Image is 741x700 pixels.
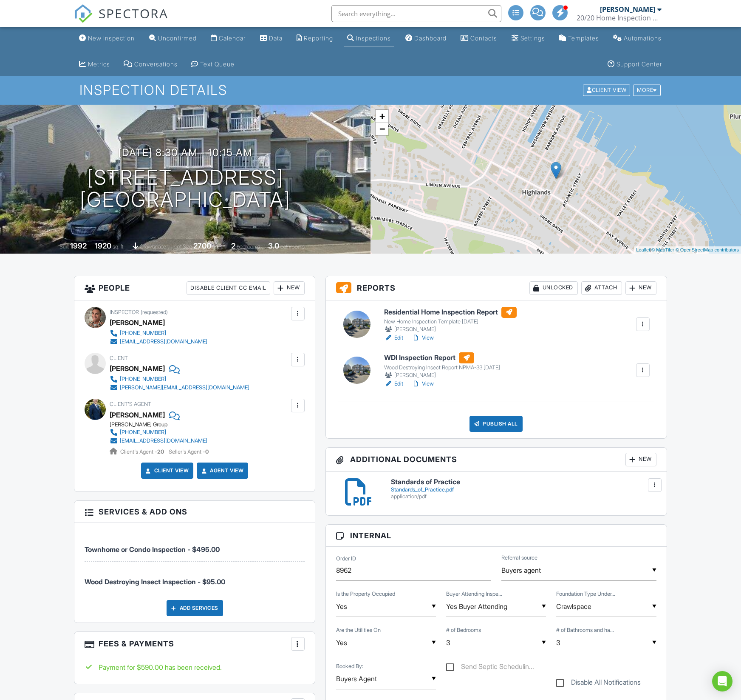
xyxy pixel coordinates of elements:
input: Search everything... [331,5,501,22]
div: Wood Destroying Insect Report NPMA-33 [DATE] [384,364,500,371]
a: [PHONE_NUMBER] [110,428,207,437]
div: New [274,281,305,295]
label: Are the Utilities On [336,626,381,634]
span: crawlspace [140,243,166,250]
div: application/pdf [391,493,656,500]
a: View [412,334,434,342]
div: 1992 [70,241,87,250]
span: bedrooms [237,243,260,250]
a: Reporting [293,31,337,46]
div: New [625,453,656,466]
div: Payment for $590.00 has been received. [85,663,304,672]
div: Standards_of_Practice.pdf [391,486,656,493]
a: Client View [582,86,632,93]
label: Buyer Attending Inspection? [446,590,502,598]
span: sq.ft. [212,243,223,250]
a: Text Queue [188,57,238,72]
h3: Services & Add ons [74,501,314,523]
a: Data [257,31,286,46]
a: Residential Home Inspection Report New Home Inspection Template [DATE] [PERSON_NAME] [384,307,517,334]
div: More [633,85,661,96]
a: [EMAIL_ADDRESS][DOMAIN_NAME] [110,337,207,346]
h1: Inspection Details [79,83,662,97]
div: Open Intercom Messenger [712,671,733,691]
div: New Home Inspection Template [DATE] [384,318,517,325]
span: bathrooms [280,243,305,250]
h3: Additional Documents [326,448,667,472]
div: Conversations [134,60,178,68]
span: SPECTORA [99,4,168,22]
div: 2700 [193,241,211,250]
label: # of Bathrooms and half Baths [556,626,614,634]
div: Client View [583,85,630,96]
div: 3.0 [268,241,279,250]
a: Agent View [200,466,243,475]
a: New Inspection [76,31,138,46]
strong: 0 [205,449,209,455]
div: Data [269,34,283,42]
a: Client View [144,466,189,475]
div: [PERSON_NAME] [110,316,165,329]
div: 1920 [95,241,111,250]
h6: WDI Inspection Report [384,352,500,363]
span: sq. ft. [113,243,124,250]
strong: 20 [157,449,164,455]
span: Wood Destroying Insect Inspection - $95.00 [85,577,225,586]
a: Support Center [604,57,665,72]
a: Leaflet [636,247,650,252]
a: Edit [384,380,403,388]
a: Settings [508,31,549,46]
h3: People [74,276,314,300]
div: 2 [231,241,235,250]
label: Booked By: [336,663,363,670]
a: Unconfirmed [146,31,200,46]
label: # of Bedrooms [446,626,481,634]
a: [PERSON_NAME] [110,409,165,421]
div: [PHONE_NUMBER] [120,429,166,436]
h3: [DATE] 8:30 am - 10:15 am [118,147,252,158]
span: Built [59,243,69,250]
a: Automations (Advanced) [610,31,665,46]
label: Foundation Type Under Home? [556,590,615,598]
label: Is the Property Occupied [336,590,395,598]
div: [PERSON_NAME] [600,5,655,14]
label: Send Septic Scheduling Email [446,663,534,673]
div: | [634,246,741,254]
a: © MapTiler [651,247,674,252]
div: [EMAIL_ADDRESS][DOMAIN_NAME] [120,437,207,444]
span: Inspector [110,309,139,315]
a: View [412,380,434,388]
a: Edit [384,334,403,342]
div: [PERSON_NAME] [384,371,500,380]
a: Conversations [120,57,181,72]
a: © OpenStreetMap contributors [676,247,739,252]
div: Disable Client CC Email [187,281,270,295]
h3: Reports [326,276,667,300]
label: Referral source [501,554,537,562]
a: Templates [556,31,602,46]
span: Townhome or Condo Inspection - $495.00 [85,545,220,554]
a: Zoom in [376,110,388,123]
h6: Residential Home Inspection Report [384,307,517,318]
div: 20/20 Home Inspection of NJ LLC [577,14,662,22]
span: (requested) [141,309,168,315]
li: Service: Townhome or Condo Inspection [85,529,304,561]
a: Contacts [457,31,501,46]
a: SPECTORA [74,11,168,29]
div: [EMAIL_ADDRESS][DOMAIN_NAME] [120,338,207,345]
img: The Best Home Inspection Software - Spectora [74,4,93,23]
h1: [STREET_ADDRESS] [GEOGRAPHIC_DATA] [80,166,291,211]
div: Text Queue [200,60,235,68]
div: [PHONE_NUMBER] [120,330,166,337]
div: Support Center [617,60,662,68]
div: [PERSON_NAME] [384,325,517,334]
div: Templates [568,34,599,42]
div: Contacts [470,34,497,42]
span: Client [110,355,128,361]
a: Metrics [76,57,113,72]
div: Automations [624,34,662,42]
div: Settings [520,34,545,42]
div: [PHONE_NUMBER] [120,376,166,383]
div: New Inspection [88,34,135,42]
